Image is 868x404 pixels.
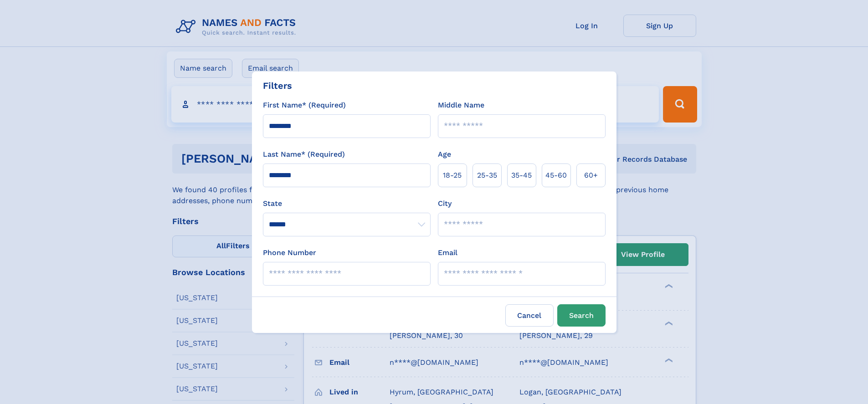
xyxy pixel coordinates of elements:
[263,79,292,92] div: Filters
[438,149,451,160] label: Age
[263,247,316,258] label: Phone Number
[263,149,345,160] label: Last Name* (Required)
[443,170,462,181] span: 18‑25
[263,198,431,209] label: State
[263,100,346,111] label: First Name* (Required)
[477,170,497,181] span: 25‑35
[545,170,567,181] span: 45‑60
[557,304,606,327] button: Search
[438,247,457,258] label: Email
[511,170,532,181] span: 35‑45
[438,100,484,111] label: Middle Name
[584,170,598,181] span: 60+
[505,304,554,327] label: Cancel
[438,198,452,209] label: City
